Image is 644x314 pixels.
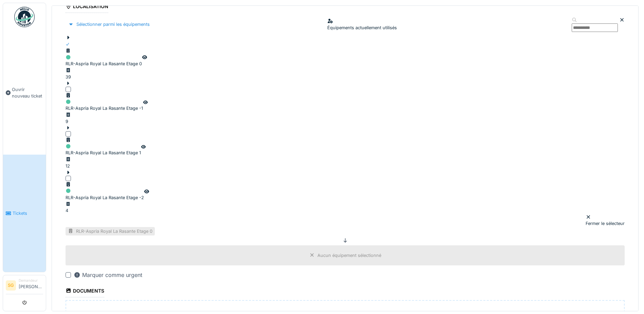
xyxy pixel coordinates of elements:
div: Fermer le sélecteur [586,214,625,227]
li: [PERSON_NAME] [19,278,43,293]
a: SG Demandeur[PERSON_NAME] [6,278,43,294]
div: 12 [66,163,74,169]
div: RLR-Aspria Royal La Rasante Etage 1 [66,137,141,156]
span: Ouvrir nouveau ticket [12,86,43,99]
div: Marquer comme urgent [74,271,142,279]
a: Tickets [3,155,46,272]
div: Demandeur [19,278,43,283]
div: RLR-Aspria Royal La Rasante Etage 0 [66,48,142,67]
img: Badge_color-CXgf-gQk.svg [14,7,35,27]
div: RLR-Aspria Royal La Rasante Etage -1 [66,92,143,112]
li: SG [6,280,16,291]
div: Localisation [66,1,108,13]
div: Sélectionner parmi les équipements [66,20,152,29]
div: 9 [66,118,74,125]
div: RLR-Aspria Royal La Rasante Etage 0 [76,228,152,234]
div: Équipements actuellement utilisés [327,18,397,31]
span: Tickets [13,210,43,216]
div: 39 [66,74,74,80]
div: 4 [66,207,74,214]
div: RLR-Aspria Royal La Rasante Etage -2 [66,181,144,201]
div: Aucun équipement sélectionné [317,252,381,259]
div: Documents [66,286,104,297]
a: Ouvrir nouveau ticket [3,31,46,155]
